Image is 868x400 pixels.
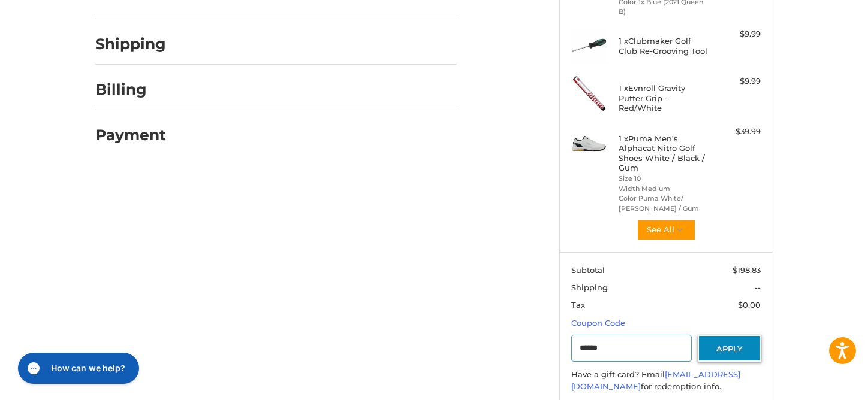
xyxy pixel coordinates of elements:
[713,126,761,138] div: $39.99
[619,134,710,172] h4: 1 x Puma Men's Alphacat Nitro Golf Shoes White / Black / Gum
[571,318,625,328] a: Coupon Code
[571,283,608,292] span: Shipping
[619,83,710,113] h4: 1 x Evnroll Gravity Putter Grip - Red/White
[571,300,585,310] span: Tax
[12,349,143,388] iframe: Gorgias live chat messenger
[713,75,761,87] div: $9.99
[713,28,761,40] div: $9.99
[571,369,761,392] div: Have a gift card? Email for redemption info.
[619,184,710,194] li: Width Medium
[619,174,710,184] li: Size 10
[619,193,710,213] li: Color Puma White/ [PERSON_NAME] / Gum
[755,283,761,292] span: --
[619,36,710,56] h4: 1 x Clubmaker Golf Club Re-Grooving Tool
[698,335,761,362] button: Apply
[738,300,761,310] span: $0.00
[637,219,696,241] button: See All
[571,335,692,362] input: Gift Certificate or Coupon Code
[571,265,605,275] span: Subtotal
[95,80,165,99] h2: Billing
[571,369,740,391] a: [EMAIL_ADDRESS][DOMAIN_NAME]
[733,265,761,275] span: $198.83
[95,126,166,144] h2: Payment
[95,35,166,53] h2: Shipping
